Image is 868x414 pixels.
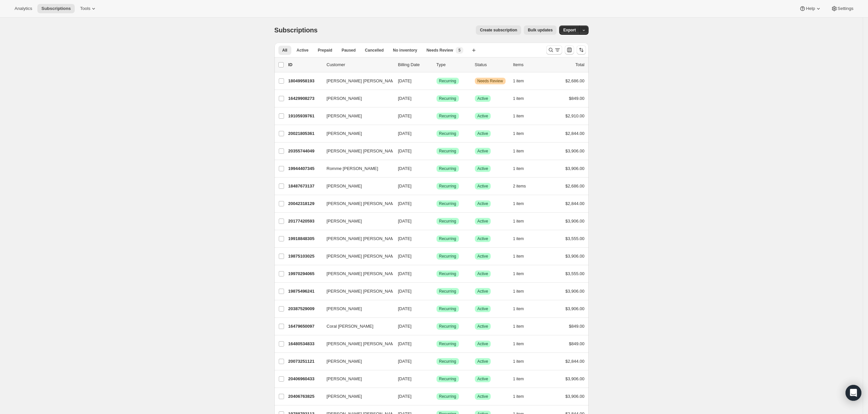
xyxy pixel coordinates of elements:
[327,62,393,68] p: Customer
[398,96,412,101] span: [DATE]
[327,78,398,84] span: [PERSON_NAME] [PERSON_NAME]
[288,288,321,295] p: 19875496241
[513,131,524,136] span: 1 item
[513,252,531,261] button: 1 item
[288,323,321,330] p: 16479650097
[398,201,412,206] span: [DATE]
[327,253,398,260] span: [PERSON_NAME] [PERSON_NAME]
[323,286,389,297] button: [PERSON_NAME] [PERSON_NAME] [PERSON_NAME]
[439,78,456,84] span: Recurring
[288,341,321,347] p: 16480534833
[398,148,412,153] span: [DATE]
[513,269,531,278] button: 1 item
[288,78,321,84] p: 18049958193
[327,130,362,137] span: [PERSON_NAME]
[398,341,412,346] span: [DATE]
[513,219,524,224] span: 1 item
[439,131,456,136] span: Recurring
[439,376,456,382] span: Recurring
[274,26,318,34] span: Subscriptions
[513,129,531,138] button: 1 item
[327,288,435,295] span: [PERSON_NAME] [PERSON_NAME] [PERSON_NAME]
[439,148,456,154] span: Recurring
[288,392,585,401] div: 20406763825[PERSON_NAME][DATE]SuccessRecurringSuccessActive1 item$3,906.00
[327,218,362,225] span: [PERSON_NAME]
[288,164,585,173] div: 19944407345Romme [PERSON_NAME][DATE]SuccessRecurringSuccessActive1 item$3,906.00
[513,62,546,68] div: Items
[439,219,456,224] span: Recurring
[513,322,531,331] button: 1 item
[795,4,825,13] button: Help
[288,111,585,121] div: 19105939761[PERSON_NAME][DATE]SuccessRecurringSuccessActive1 item$2,910.00
[439,271,456,276] span: Recurring
[323,128,389,139] button: [PERSON_NAME]
[477,306,488,311] span: Active
[476,25,521,35] button: Create subscription
[563,27,576,33] span: Export
[513,394,524,399] span: 1 item
[15,6,32,11] span: Analytics
[513,289,524,294] span: 1 item
[477,219,488,224] span: Active
[480,27,517,33] span: Create subscription
[513,324,524,329] span: 1 item
[327,376,362,382] span: [PERSON_NAME]
[393,48,417,53] span: No inventory
[513,164,531,173] button: 1 item
[436,62,470,68] div: Type
[439,254,456,259] span: Recurring
[477,148,488,154] span: Active
[323,76,389,86] button: [PERSON_NAME] [PERSON_NAME]
[41,6,71,11] span: Subscriptions
[565,394,585,399] span: $3,906.00
[288,62,321,68] p: ID
[323,339,389,349] button: [PERSON_NAME] [PERSON_NAME]
[323,111,389,121] button: [PERSON_NAME]
[565,45,574,55] button: Customize table column order and visibility
[327,200,398,207] span: [PERSON_NAME] [PERSON_NAME]
[846,385,861,401] div: Open Intercom Messenger
[288,269,585,278] div: 19970294065[PERSON_NAME] [PERSON_NAME][DATE]SuccessRecurringSuccessActive1 item$3,555.00
[323,374,389,384] button: [PERSON_NAME]
[288,129,585,138] div: 20021805361[PERSON_NAME][DATE]SuccessRecurringSuccessActive1 item$2,844.00
[565,359,585,364] span: $2,844.00
[288,113,321,119] p: 19105939761
[477,96,488,101] span: Active
[565,236,585,241] span: $3,555.00
[477,166,488,171] span: Active
[288,130,321,137] p: 20021805361
[477,78,503,84] span: Needs Review
[513,182,533,191] button: 2 items
[288,183,321,189] p: 18487673137
[327,235,398,242] span: [PERSON_NAME] [PERSON_NAME]
[323,163,389,174] button: Romme [PERSON_NAME]
[398,236,412,241] span: [DATE]
[477,201,488,206] span: Active
[398,113,412,118] span: [DATE]
[546,45,562,55] button: Search and filter results
[513,96,524,101] span: 1 item
[513,271,524,276] span: 1 item
[565,166,585,171] span: $3,906.00
[398,271,412,276] span: [DATE]
[398,62,431,68] p: Billing Date
[513,304,531,313] button: 1 item
[513,287,531,296] button: 1 item
[288,76,585,86] div: 18049958193[PERSON_NAME] [PERSON_NAME][DATE]SuccessRecurringWarningNeeds Review1 item$2,686.00
[398,376,412,381] span: [DATE]
[513,359,524,364] span: 1 item
[365,48,384,53] span: Cancelled
[513,146,531,156] button: 1 item
[565,376,585,381] span: $3,906.00
[288,218,321,225] p: 20177420593
[288,374,585,384] div: 20406960433[PERSON_NAME][DATE]SuccessRecurringSuccessActive1 item$3,906.00
[288,235,321,242] p: 19918848305
[288,306,321,312] p: 20387529009
[575,62,584,68] p: Total
[439,324,456,329] span: Recurring
[323,304,389,314] button: [PERSON_NAME]
[439,166,456,171] span: Recurring
[288,358,321,365] p: 20073251121
[577,45,586,55] button: Sort the results
[439,113,456,119] span: Recurring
